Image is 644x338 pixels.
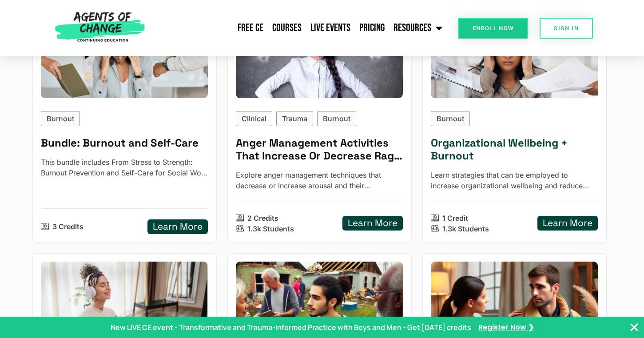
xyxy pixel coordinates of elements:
h5: Learn More [543,218,592,229]
a: Free CE [233,17,268,39]
a: Live Events [306,17,355,39]
h5: Organizational Wellbeing + Burnout [431,137,598,163]
p: Burnout [437,113,464,124]
a: SIGN IN [540,18,593,39]
a: Register Now ❯ [478,322,534,332]
p: 2 Credits [247,213,278,223]
p: 1.3k Students [247,223,294,234]
nav: Menu [149,17,447,39]
p: Burnout [323,113,350,124]
a: Courses [268,17,306,39]
p: New LIVE CE event - Transformative and Trauma-informed Practice with Boys and Men - Get [DATE] cr... [111,322,471,333]
span: Enroll Now [473,25,514,31]
p: 1.3k Students [442,223,489,234]
a: Enroll Now [458,18,528,39]
span: SIGN IN [554,25,579,31]
h5: Bundle: Burnout and Self-Care [41,137,208,150]
a: Resources [389,17,447,39]
p: Trauma [282,113,307,124]
p: Explore anger management techniques that decrease or increase arousal and their effectiveness in ... [236,170,403,191]
p: This bundle includes From Stress to Strength: Burnout Prevention and Self-Care for Social Work We... [41,157,208,178]
h5: Learn More [153,221,203,232]
p: Clinical [242,113,266,124]
p: Learn strategies that can be employed to increase organizational wellbeing and reduce employee bu... [431,170,598,191]
a: Pricing [355,17,389,39]
h5: Learn More [348,218,398,229]
h5: Anger Management Activities That Increase Or Decrease Rage - Reading Based [236,137,403,163]
p: 1 Credit [442,213,468,223]
p: Burnout [47,113,74,124]
p: 3 Credits [52,221,83,232]
button: Close Banner [629,322,640,333]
